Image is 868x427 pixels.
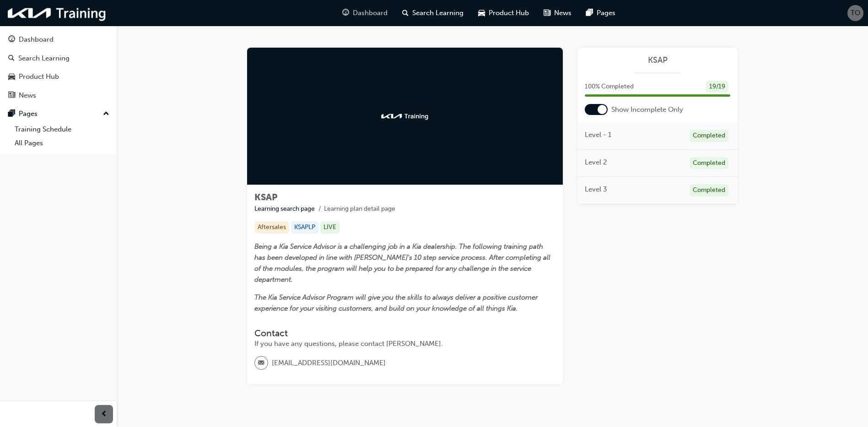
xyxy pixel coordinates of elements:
button: Pages [4,105,113,122]
a: KSAP [585,55,730,66]
button: TO [847,5,863,21]
a: Learning search page [254,205,315,213]
div: Search Learning [18,53,70,64]
div: News [19,90,36,101]
a: News [4,87,113,104]
span: car-icon [8,73,15,81]
div: LIVE [320,221,340,234]
span: TO [851,8,860,18]
span: prev-icon [101,409,108,420]
span: pages-icon [8,110,15,118]
span: email-icon [258,357,264,369]
span: 100 % Completed [585,82,634,92]
a: pages-iconPages [579,4,623,22]
div: If you have any questions, please contact [PERSON_NAME]. [254,339,555,349]
a: search-iconSearch Learning [395,4,471,22]
a: Search Learning [4,50,113,67]
a: news-iconNews [536,4,579,22]
h3: Contact [254,328,555,339]
a: All Pages [11,136,113,150]
div: Completed [690,184,728,197]
span: car-icon [478,7,485,19]
a: Dashboard [4,31,113,48]
span: guage-icon [8,36,15,44]
div: Dashboard [19,34,54,45]
span: KSAP [254,192,277,203]
span: Product Hub [489,8,529,18]
span: news-icon [544,7,550,19]
div: 19 / 19 [706,81,728,93]
span: guage-icon [342,7,349,19]
span: Level - 1 [585,130,611,140]
span: Level 2 [585,157,607,168]
div: KSAPLP [291,221,318,234]
div: Completed [690,157,728,170]
a: Training Schedule [11,122,113,137]
a: car-iconProduct Hub [471,4,536,22]
li: Learning plan detail page [324,204,395,214]
div: Aftersales [254,221,289,234]
span: search-icon [402,7,409,19]
span: Being a Kia Service Advisor is a challenging job in a Kia dealership. The following training path... [254,242,552,284]
a: guage-iconDashboard [335,4,395,22]
span: News [554,8,571,18]
span: pages-icon [586,7,593,19]
span: up-icon [103,108,109,120]
span: Show Incomplete Only [611,104,683,115]
span: news-icon [8,92,15,100]
span: Level 3 [585,184,607,195]
div: Pages [19,109,38,119]
span: Search Learning [412,8,464,18]
span: Dashboard [353,8,388,18]
div: Completed [690,130,728,142]
div: Product Hub [19,71,59,82]
img: kia-training [5,4,110,22]
img: kia-training [380,112,430,121]
span: search-icon [8,55,15,63]
span: Pages [597,8,615,18]
span: [EMAIL_ADDRESS][DOMAIN_NAME] [272,358,386,368]
span: The Kia Service Advisor Program will give you the skills to always deliver a positive customer ex... [254,293,539,312]
button: DashboardSearch LearningProduct HubNews [4,29,113,105]
a: Product Hub [4,68,113,85]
